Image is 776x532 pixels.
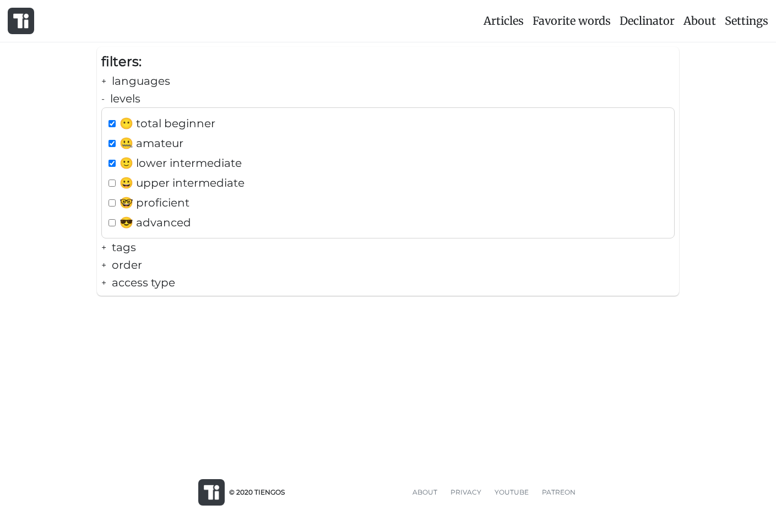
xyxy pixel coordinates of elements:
[413,488,437,496] span: ABOUT
[101,242,106,253] b: +
[484,14,524,28] span: Articles
[495,488,529,496] span: YOUTUBE
[725,14,768,28] span: Settings
[101,278,106,288] b: +
[683,14,716,28] span: About
[101,72,675,90] div: languages
[120,154,242,172] span: 🙂 lower intermediate
[3,3,39,39] a: logo
[101,94,105,104] b: -
[542,488,576,496] span: PATREON
[101,274,675,291] div: access type
[120,174,245,192] span: 😀 upper intermediate
[120,214,191,231] span: 😎 advanced
[101,76,106,86] b: +
[204,485,219,500] img: logo
[120,134,183,152] span: 🤐 amateur
[120,115,215,132] span: 😶 total beginner
[101,260,106,270] b: +
[406,487,444,497] a: ABOUT
[533,14,611,28] span: Favorite words
[229,487,285,497] span: © 2020 TIENGOS
[451,488,481,496] span: PRIVACY
[13,13,29,29] img: logo
[101,238,675,256] div: tags
[535,487,582,497] a: PATREON
[444,487,488,497] a: PRIVACY
[101,90,675,107] div: levels
[488,487,535,497] a: YOUTUBE
[101,51,675,72] div: filters:
[120,194,189,211] span: 🤓 proficient
[620,14,675,28] span: Declinator
[101,256,675,274] div: order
